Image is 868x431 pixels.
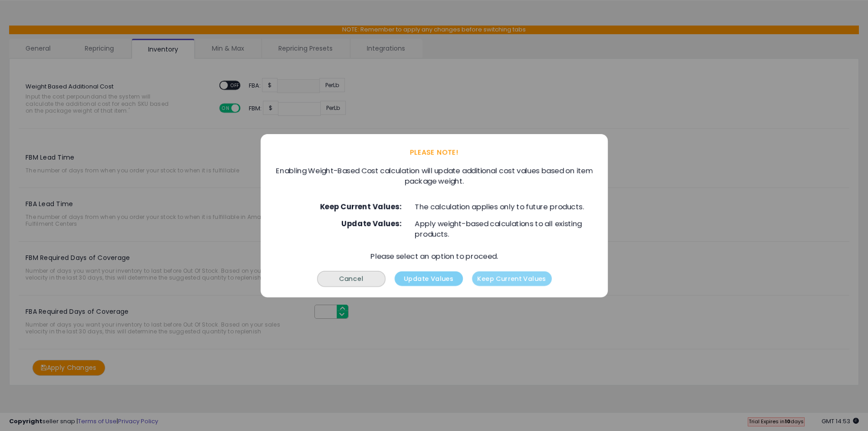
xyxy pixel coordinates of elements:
div: The calculation applies only to future products. [408,202,592,212]
strong: Keep Current Values: [277,202,408,212]
div: Please select an option to proceed. [270,251,599,262]
button: Cancel [317,270,385,286]
div: Apply weight-based calculations to all existing products. [408,219,592,240]
button: Update Values [394,271,462,286]
p: Enabling Weight-Based Cost calculation will update additional cost values based on item package w... [270,166,599,187]
button: Keep Current Values [472,271,551,286]
div: PLEASE NOTE! [261,139,608,166]
strong: Update Values: [277,219,408,229]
